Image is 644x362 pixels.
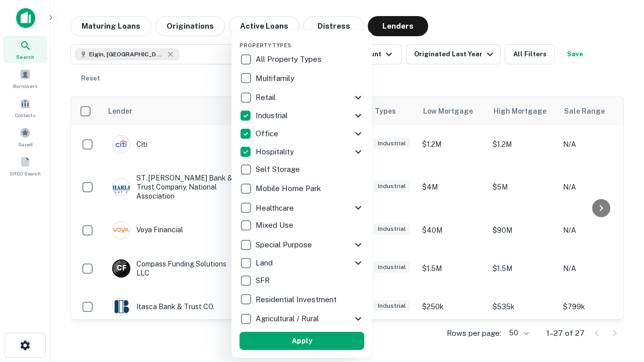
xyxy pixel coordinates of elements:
[256,183,323,195] p: Mobile Home Park
[239,42,291,48] span: Property Types
[256,313,321,325] p: Agricultural / Rural
[256,110,290,122] p: Industrial
[239,199,364,217] div: Healthcare
[239,236,364,254] div: Special Purpose
[239,125,364,143] div: Office
[256,146,296,158] p: Hospitality
[256,294,339,306] p: Residential Investment
[239,88,364,107] div: Retail
[256,163,302,175] p: Self Storage
[256,239,314,251] p: Special Purpose
[594,282,644,330] iframe: Chat Widget
[256,72,296,84] p: Multifamily
[256,128,280,140] p: Office
[239,332,364,350] button: Apply
[256,53,324,65] p: All Property Types
[256,275,272,287] p: SFR
[239,107,364,125] div: Industrial
[239,143,364,161] div: Hospitality
[256,92,278,104] p: Retail
[239,254,364,272] div: Land
[239,310,364,328] div: Agricultural / Rural
[256,257,275,269] p: Land
[256,202,296,214] p: Healthcare
[256,219,295,231] p: Mixed Use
